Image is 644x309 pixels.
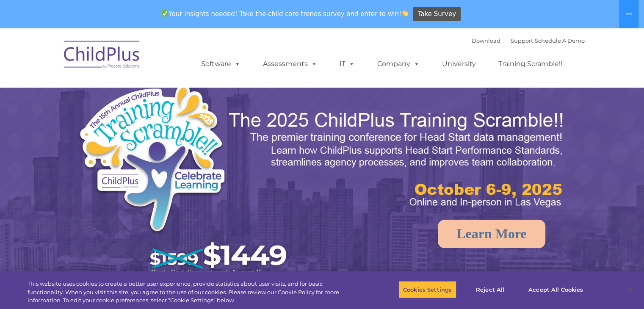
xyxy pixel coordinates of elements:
[398,281,456,298] button: Cookies Settings
[438,220,545,248] a: Learn More
[60,35,144,77] img: ChildPlus by Procare Solutions
[511,37,533,44] a: Support
[434,55,484,72] a: University
[490,55,571,72] a: Training Scramble!!
[254,55,326,72] a: Assessments
[28,280,354,305] div: This website uses cookies to create a better user experience, provide statistics about user visit...
[535,37,585,44] a: Schedule A Demo
[118,91,154,97] span: Phone number
[418,7,456,22] span: Take Survey
[118,56,144,62] span: Last name
[193,55,249,72] a: Software
[621,280,640,299] button: Close
[162,10,168,17] img: ✅
[413,7,461,22] a: Take Survey
[464,281,517,298] button: Reject All
[402,10,408,17] img: 👏
[524,281,588,298] button: Accept All Cookies
[369,55,428,72] a: Company
[331,55,363,72] a: IT
[158,6,412,22] span: Your insights needed! Take the child care trends survey and enter to win!
[472,37,585,44] font: |
[472,37,500,44] a: Download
